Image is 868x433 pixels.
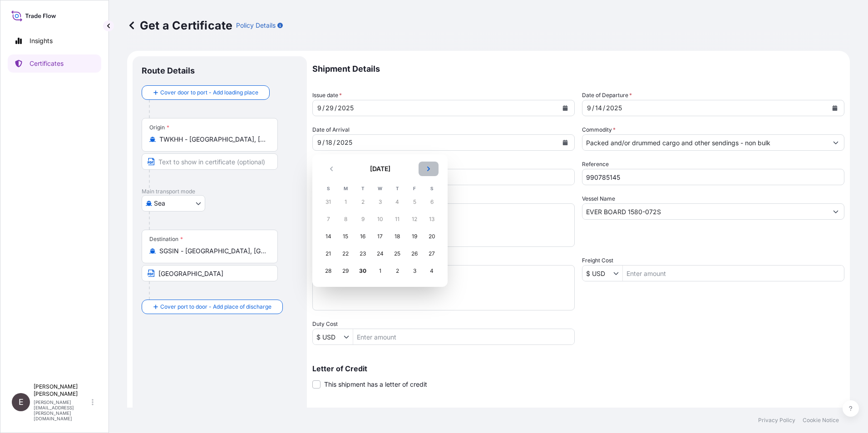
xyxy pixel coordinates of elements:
[355,211,371,227] div: Tuesday, September 9, 2025
[419,162,439,176] button: Next
[406,211,423,227] div: Friday, September 12, 2025
[320,194,336,210] div: Sunday, August 31, 2025
[236,21,276,30] p: Policy Details
[320,228,336,245] div: Sunday, September 14, 2025, First available date
[337,194,354,210] div: Monday, September 1, 2025
[355,228,371,245] div: Tuesday, September 16, 2025
[372,246,388,262] div: Wednesday, September 24, 2025
[389,246,405,262] div: Thursday, September 25, 2025
[337,228,354,245] div: Monday, September 15, 2025
[406,263,423,279] div: Friday, October 3, 2025
[312,154,448,287] section: Calendar
[389,228,405,245] div: Thursday, September 18, 2025 selected
[389,183,406,193] th: T
[337,211,354,227] div: Monday, September 8, 2025
[320,246,336,262] div: Sunday, September 21, 2025
[337,183,354,193] th: M
[424,246,440,262] div: Saturday, September 27, 2025
[406,194,423,210] div: Friday, September 5, 2025
[372,211,388,227] div: Wednesday, September 10, 2025
[321,162,341,176] button: Previous
[424,263,440,279] div: Saturday, October 4, 2025
[424,228,440,245] div: Saturday, September 20, 2025
[320,263,336,279] div: Sunday, September 28, 2025
[424,211,440,227] div: Saturday, September 13, 2025
[127,18,232,33] p: Get a Certificate
[347,164,413,173] h2: [DATE]
[354,183,371,193] th: T
[320,183,440,280] table: September 2025
[389,194,405,210] div: Thursday, September 4, 2025
[355,263,371,279] div: Today, Tuesday, September 30, 2025
[320,183,337,193] th: S
[355,246,371,262] div: Tuesday, September 23, 2025
[406,228,423,245] div: Friday, September 19, 2025
[337,246,354,262] div: Monday, September 22, 2025
[320,211,336,227] div: Sunday, September 7, 2025
[337,263,354,279] div: Monday, September 29, 2025
[423,183,440,193] th: S
[371,183,389,193] th: W
[389,263,405,279] div: Thursday, October 2, 2025
[372,228,388,245] div: Wednesday, September 17, 2025
[372,194,388,210] div: Wednesday, September 3, 2025
[320,162,440,280] div: September 2025
[406,246,423,262] div: Friday, September 26, 2025
[389,211,405,227] div: Thursday, September 11, 2025
[424,194,440,210] div: Saturday, September 6, 2025
[406,183,423,193] th: F
[372,263,388,279] div: Wednesday, October 1, 2025
[355,194,371,210] div: Tuesday, September 2, 2025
